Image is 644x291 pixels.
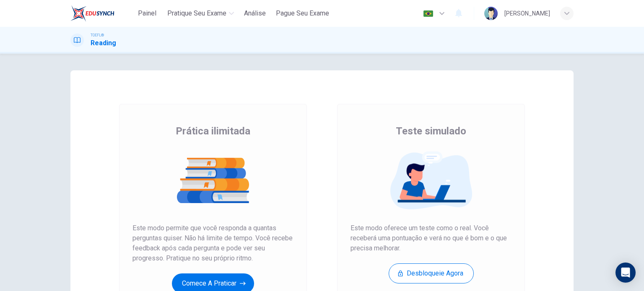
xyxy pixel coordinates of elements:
span: Pratique seu exame [167,8,226,18]
div: Open Intercom Messenger [615,263,636,283]
span: Este modo permite que você responda a quantas perguntas quiser. Não há limite de tempo. Você rece... [132,223,293,263]
img: pt [423,10,434,17]
button: Análise [241,6,269,21]
span: Teste simulado [396,124,466,138]
img: EduSynch logo [70,5,114,22]
button: Pague Seu Exame [273,6,332,21]
button: Painel [134,6,161,21]
button: Pratique seu exame [164,6,237,21]
a: EduSynch logo [70,5,134,22]
img: Profile picture [484,7,498,20]
span: Pague Seu Exame [276,8,329,18]
span: Este modo oferece um teste como o real. Você receberá uma pontuação e verá no que é bom e o que p... [351,223,512,253]
span: Prática ilimitada [176,124,250,138]
button: Desbloqueie agora [389,263,474,283]
h1: Reading [91,38,116,48]
div: [PERSON_NAME] [504,8,550,18]
span: Análise [244,8,266,18]
span: Painel [138,8,156,18]
span: TOEFL® [91,32,104,38]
